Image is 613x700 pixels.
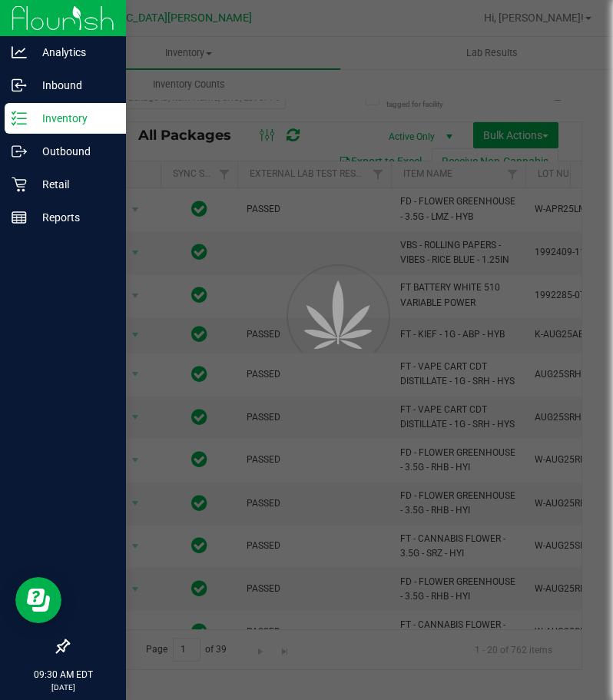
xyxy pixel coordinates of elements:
inline-svg: Analytics [12,45,27,60]
p: Inventory [27,109,119,128]
inline-svg: Inventory [12,111,27,126]
p: [DATE] [7,682,119,693]
p: Retail [27,175,119,194]
iframe: Resource center [15,577,61,623]
p: Reports [27,208,119,227]
inline-svg: Reports [12,210,27,225]
p: 09:30 AM EDT [7,668,119,682]
inline-svg: Inbound [12,78,27,93]
p: Inbound [27,76,119,95]
p: Analytics [27,43,119,61]
inline-svg: Retail [12,177,27,192]
inline-svg: Outbound [12,144,27,159]
p: Outbound [27,142,119,161]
